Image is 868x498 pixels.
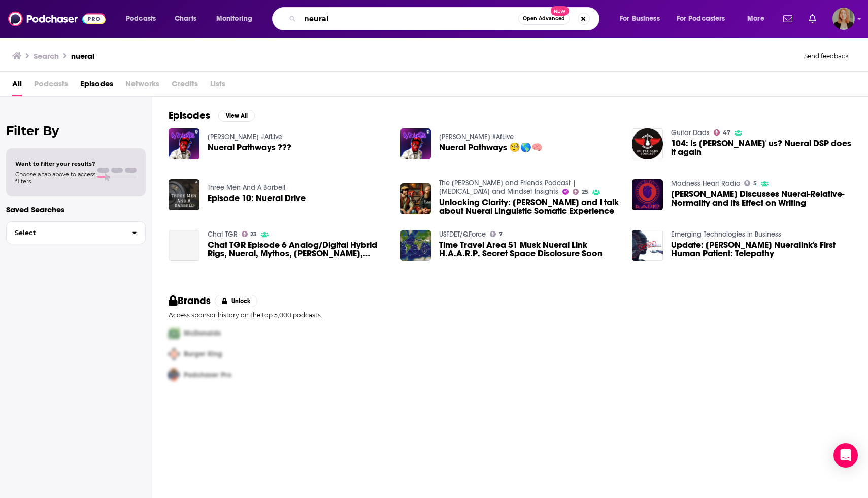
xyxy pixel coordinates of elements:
span: 104: Is [PERSON_NAME]' us? Nueral DSP does it again [671,139,852,156]
button: open menu [740,11,777,27]
div: Search podcasts, credits, & more... [282,7,609,30]
span: Lists [210,76,225,96]
button: open menu [119,11,169,27]
a: Reed Alexander Discusses Nueral-Relative-Normality and Its Effect on Writing [671,190,852,207]
h3: Search [34,51,59,61]
p: Access sponsor history on the top 5,000 podcasts. [169,311,852,319]
button: Open AdvancedNew [518,13,570,25]
span: More [747,12,764,26]
img: Third Pro Logo [164,364,184,385]
a: Guitar Dads [671,128,710,137]
a: Madness Heart Radio [671,179,740,188]
span: Update: [PERSON_NAME] Nueralink's First Human Patient: Telepathy [671,241,852,258]
span: Burger King [184,350,222,358]
a: Aaron Fantazii #AfLive [439,132,514,141]
span: For Podcasters [677,12,725,26]
a: Chat TGR Episode 6 Analog/Digital Hybrid Rigs, Nueral, Mythos, Mooer, Rainger FX, Live chat [169,230,199,261]
a: 25 [573,189,588,195]
img: Second Pro Logo [164,344,184,364]
img: Nueral Pathways ??? [169,128,199,159]
img: 104: Is JHS Joshin' us? Nueral DSP does it again [632,128,663,159]
span: McDonalds [184,329,221,338]
button: Send feedback [801,52,852,60]
a: Show notifications dropdown [805,10,820,27]
span: Podcasts [34,76,68,96]
img: Episode 10: Nueral Drive [169,179,199,210]
span: Charts [175,12,196,26]
a: EpisodesView All [169,109,255,122]
span: 25 [582,190,588,194]
button: open menu [209,11,265,27]
span: 7 [499,232,503,237]
a: Nueral Pathways ??? [208,143,291,152]
a: Episodes [80,76,113,96]
span: Credits [172,76,198,96]
span: For Business [620,12,660,26]
span: 47 [723,130,730,135]
span: Chat TGR Episode 6 Analog/Digital Hybrid Rigs, Nueral, Mythos, [PERSON_NAME], Rainger FX, Live chat [208,241,388,258]
a: 104: Is JHS Joshin' us? Nueral DSP does it again [671,139,852,156]
span: Networks [125,76,159,96]
button: open menu [613,11,673,27]
img: Reed Alexander Discusses Nueral-Relative-Normality and Its Effect on Writing [632,179,663,210]
a: Time Travel Area 51 Musk Nueral Link H.A.A.R.P. Secret Space Disclosure Soon [439,241,620,258]
span: 5 [753,181,757,186]
button: View All [218,110,255,122]
img: First Pro Logo [164,323,184,344]
a: 5 [744,180,757,186]
a: Unlocking Clarity: Kyle Smith and I talk about Nueral Linguistic Somatic Experience [439,198,620,215]
img: Nueral Pathways 🧐🌎🧠 [400,128,431,159]
a: Chat TGR [208,230,238,239]
a: Update: Elon Musk's Nueralink's First Human Patient: Telepathy [671,241,852,258]
h2: Brands [169,294,211,307]
h2: Filter By [6,123,146,138]
span: Podchaser Pro [184,371,231,379]
div: Open Intercom Messenger [833,443,858,468]
a: 23 [242,231,257,237]
h2: Episodes [169,109,210,122]
button: Unlock [215,295,258,307]
span: Select [7,229,124,236]
span: Podcasts [126,12,156,26]
span: New [551,6,569,16]
img: Time Travel Area 51 Musk Nueral Link H.A.A.R.P. Secret Space Disclosure Soon [400,230,431,261]
a: USFDET/QForce [439,230,486,239]
span: Open Advanced [523,16,565,21]
a: Emerging Technologies in Business [671,230,781,239]
button: Select [6,221,146,244]
a: Chat TGR Episode 6 Analog/Digital Hybrid Rigs, Nueral, Mythos, Mooer, Rainger FX, Live chat [208,241,388,258]
span: Unlocking Clarity: [PERSON_NAME] and I talk about Nueral Linguistic Somatic Experience [439,198,620,215]
h3: nueral [71,51,94,61]
span: [PERSON_NAME] Discusses Nueral-Relative-Normality and Its Effect on Writing [671,190,852,207]
a: Aaron Fantazii #AfLive [208,132,282,141]
input: Search podcasts, credits, & more... [300,11,518,27]
img: Update: Elon Musk's Nueralink's First Human Patient: Telepathy [632,230,663,261]
a: All [12,76,22,96]
img: User Profile [832,8,855,30]
a: Nueral Pathways 🧐🌎🧠 [439,143,543,152]
span: Monitoring [216,12,252,26]
a: Episode 10: Nueral Drive [208,194,306,203]
button: Show profile menu [832,8,855,30]
a: The Kidd and Friends Podcast | Self-Improvement and Mindset Insights [439,179,576,196]
a: 47 [714,129,730,136]
img: Podchaser - Follow, Share and Rate Podcasts [8,9,106,28]
button: open menu [670,11,740,27]
a: Charts [168,11,203,27]
a: Unlocking Clarity: Kyle Smith and I talk about Nueral Linguistic Somatic Experience [400,183,431,214]
span: Logged in as emckenzie [832,8,855,30]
